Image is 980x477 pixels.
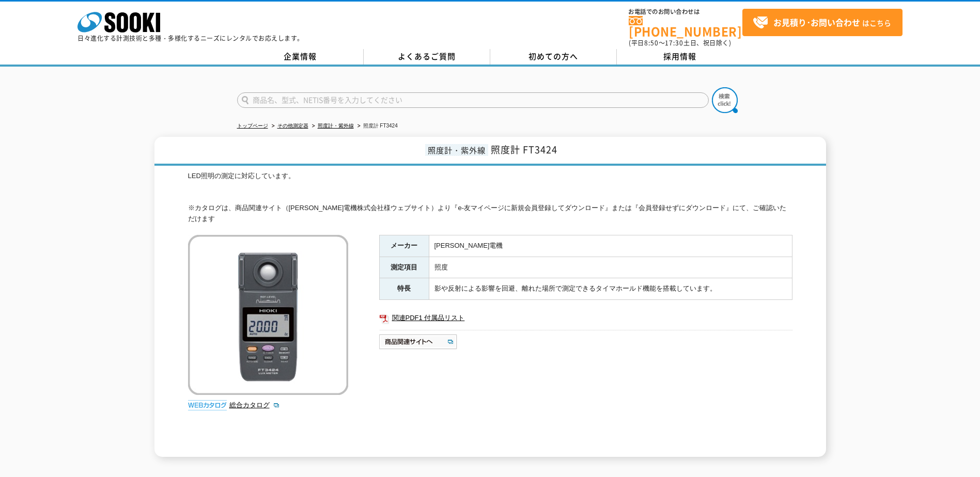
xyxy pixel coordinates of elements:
a: 関連PDF1 付属品リスト [379,311,792,325]
a: 初めての方へ [490,49,617,65]
td: 照度 [429,257,792,278]
a: よくあるご質問 [364,49,490,65]
img: 商品関連サイトへ [379,333,458,350]
a: 総合カタログ [229,401,280,409]
td: [PERSON_NAME]電機 [429,235,792,257]
a: 照度計・紫外線 [318,123,354,129]
strong: お見積り･お問い合わせ [773,16,860,28]
a: 企業情報 [237,49,364,65]
th: 測定項目 [379,257,429,278]
span: お電話でのお問い合わせは [629,9,742,15]
th: メーカー [379,235,429,257]
span: (平日 ～ 土日、祝日除く) [629,38,731,47]
td: 影や反射による影響を回避、離れた場所で測定できるタイマホールド機能を搭載しています。 [429,278,792,300]
a: 採用情報 [617,49,743,65]
img: btn_search.png [712,87,738,113]
a: お見積り･お問い合わせはこちら [742,9,903,36]
img: webカタログ [188,400,227,410]
a: トップページ [237,123,268,129]
span: 8:50 [644,38,659,47]
p: 日々進化する計測技術と多種・多様化するニーズにレンタルでお応えします。 [77,35,304,41]
img: 照度計 FT3424 [188,235,348,395]
div: LED照明の測定に対応しています。 ※カタログは、商品関連サイト（[PERSON_NAME]電機株式会社様ウェブサイト）より『e-友マイページに新規会員登録してダウンロード』または『会員登録せず... [188,171,792,225]
th: 特長 [379,278,429,300]
span: 17:30 [665,38,683,47]
li: 照度計 FT3424 [355,121,398,132]
a: その他測定器 [277,123,308,129]
a: [PHONE_NUMBER] [629,16,742,37]
span: 照度計 FT3424 [491,142,557,156]
span: はこちら [753,15,891,30]
span: 照度計・紫外線 [425,144,488,156]
input: 商品名、型式、NETIS番号を入力してください [237,92,709,108]
span: 初めての方へ [528,51,578,62]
